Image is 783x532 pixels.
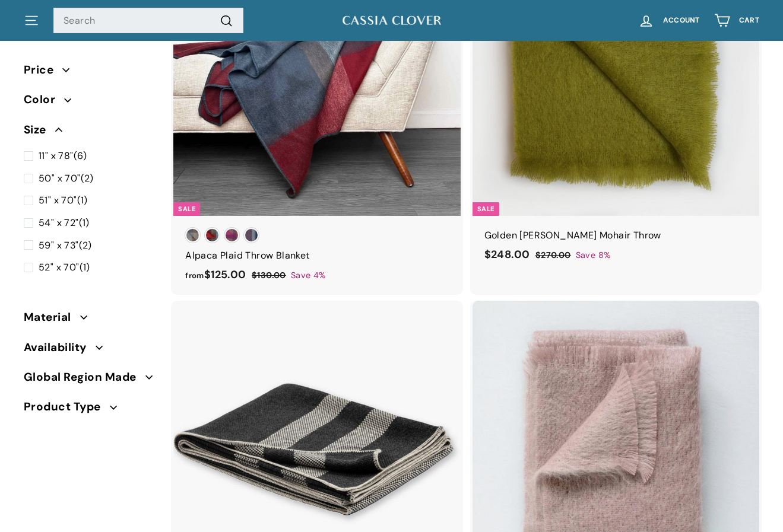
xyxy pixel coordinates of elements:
[39,149,74,162] span: 11" x 78"
[185,270,204,281] span: from
[576,249,611,262] span: Save 8%
[39,215,90,231] span: (1)
[39,238,92,253] span: (2)
[39,260,90,275] span: (1)
[24,305,154,335] button: Material
[39,261,80,273] span: 52" x 70"
[24,121,55,139] span: Size
[631,3,707,38] a: Account
[24,91,64,109] span: Color
[535,250,571,260] span: $270.00
[24,365,154,395] button: Global Region Made
[185,267,246,282] span: $125.00
[484,247,530,262] span: $248.00
[39,193,88,208] span: (1)
[24,118,154,148] button: Size
[484,228,747,243] div: Golden [PERSON_NAME] Mohair Throw
[739,17,759,24] span: Cart
[24,368,145,386] span: Global Region Made
[473,202,499,216] div: Sale
[39,172,81,184] span: 50" x 70"
[39,171,94,186] span: (2)
[39,194,77,206] span: 51" x 70"
[24,398,110,416] span: Product Type
[663,17,700,24] span: Account
[53,8,243,34] input: Search
[24,339,96,356] span: Availability
[252,270,286,281] span: $130.00
[24,88,154,117] button: Color
[24,308,80,326] span: Material
[39,216,79,229] span: 54" x 72"
[24,61,62,79] span: Price
[24,336,154,365] button: Availability
[39,239,79,251] span: 59" x 73"
[24,58,154,88] button: Price
[173,202,200,216] div: Sale
[291,269,326,282] span: Save 4%
[39,148,87,164] span: (6)
[185,248,448,263] div: Alpaca Plaid Throw Blanket
[24,395,154,425] button: Product Type
[707,3,766,38] a: Cart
